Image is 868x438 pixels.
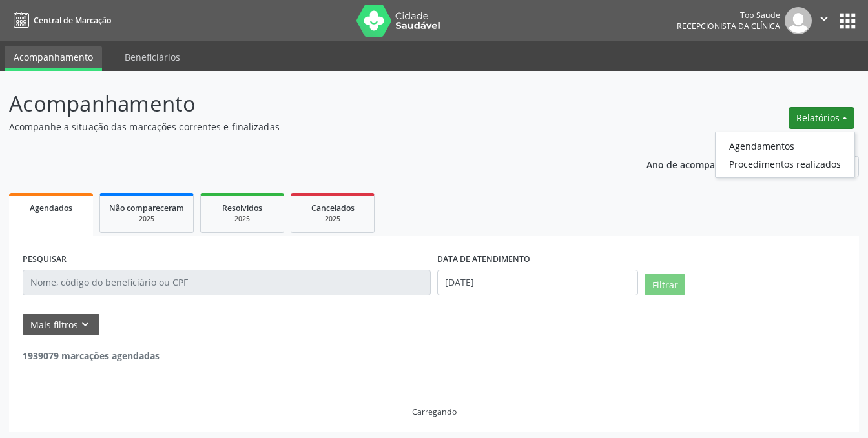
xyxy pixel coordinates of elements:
[30,203,72,214] span: Agendados
[437,270,638,295] input: Selecione um intervalo
[677,10,780,21] div: Top Saude
[9,88,604,120] p: Acompanhamento
[222,203,262,214] span: Resolvidos
[785,7,812,34] img: img
[677,21,780,32] span: Recepcionista da clínica
[645,274,685,295] button: Filtrar
[412,406,457,417] div: Carregando
[23,250,67,270] label: PESQUISAR
[836,10,859,32] button: apps
[23,314,99,336] button: Mais filtroskeyboard_arrow_down
[646,156,761,172] p: Ano de acompanhamento
[789,107,854,129] button: Relatórios
[812,7,836,34] button: 
[311,203,355,214] span: Cancelados
[78,317,92,332] i: keyboard_arrow_down
[817,12,831,26] i: 
[9,10,111,31] a: Central de Marcação
[715,132,855,178] ul: Relatórios
[5,46,102,71] a: Acompanhamento
[9,120,604,134] p: Acompanhe a situação das marcações correntes e finalizadas
[716,155,854,173] a: Procedimentos realizados
[109,214,184,224] div: 2025
[34,15,111,26] span: Central de Marcação
[300,214,365,224] div: 2025
[23,270,431,295] input: Nome, código do beneficiário ou CPF
[116,46,189,68] a: Beneficiários
[210,214,274,224] div: 2025
[23,350,160,362] strong: 1939079 marcações agendadas
[437,250,530,270] label: DATA DE ATENDIMENTO
[716,137,854,155] a: Agendamentos
[109,203,184,214] span: Não compareceram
